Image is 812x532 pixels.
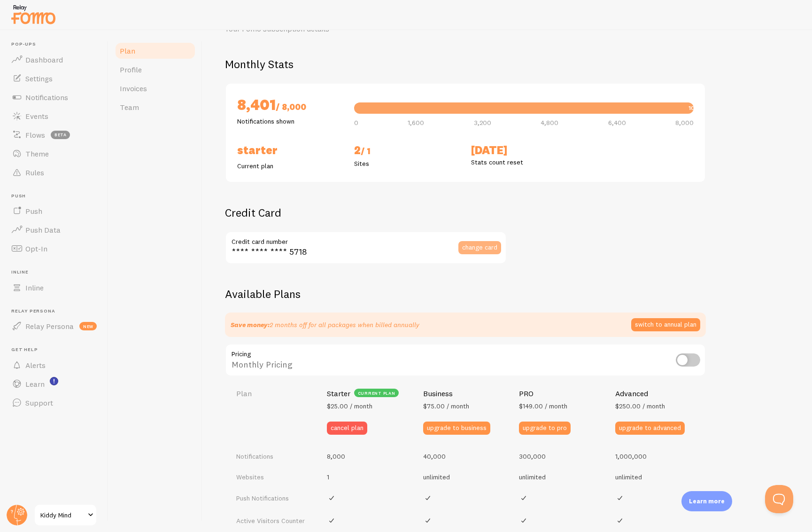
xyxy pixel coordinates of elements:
p: Sites [354,159,460,168]
h2: Available Plans [225,287,789,301]
div: Learn more [681,491,732,511]
span: Push [11,193,102,199]
a: Invoices [114,79,196,98]
span: Get Help [11,347,102,353]
button: cancel plan [327,422,367,435]
div: current plan [354,389,399,397]
span: Relay Persona [25,321,74,331]
span: 0 [354,119,358,126]
a: Alerts [6,356,102,375]
span: Profile [120,65,142,74]
span: Push [25,206,42,216]
td: unlimited [513,467,610,487]
td: Notifications [225,446,321,467]
a: Dashboard [6,50,102,69]
svg: <p>Watch New Feature Tutorials!</p> [50,377,58,385]
label: Credit card number [225,231,507,247]
span: $250.00 / month [615,402,665,410]
a: Push Data [6,220,102,239]
h4: PRO [519,389,534,399]
iframe: Help Scout Beacon - Open [765,485,793,513]
span: 8,000 [675,119,694,126]
span: Inline [25,283,44,292]
strong: Save money: [231,321,270,329]
a: Events [6,107,102,125]
span: 6,400 [608,119,626,126]
span: $75.00 / month [423,402,469,410]
span: Inline [11,269,102,275]
div: 105.0% [688,105,708,111]
button: upgrade to business [423,422,490,435]
a: Notifications [6,88,102,107]
a: Learn [6,375,102,393]
a: Plan [114,41,196,60]
p: Current plan [237,161,343,171]
span: $149.00 / month [519,402,567,410]
span: Plan [120,46,135,55]
h2: Starter [237,143,343,157]
h4: Business [423,389,453,399]
span: Opt-In [25,244,47,253]
a: Relay Persona new [6,317,102,336]
button: change card [458,241,501,254]
a: Push [6,202,102,220]
h2: Credit Card [225,205,507,220]
td: unlimited [610,467,706,487]
td: 8,000 [321,446,418,467]
p: Notifications shown [237,117,343,126]
span: Support [25,398,53,407]
p: 2 months off for all packages when billed annually [231,320,419,329]
span: Push Data [25,225,61,235]
span: Flows [25,130,45,140]
p: Stats count reset [471,157,577,167]
a: Inline [6,278,102,297]
td: 1 [321,467,418,487]
td: Push Notifications [225,487,321,509]
span: Dashboard [25,55,63,64]
td: unlimited [418,467,514,487]
span: Rules [25,168,44,177]
td: 40,000 [418,446,514,467]
span: / 8,000 [276,102,306,112]
h4: Starter [327,389,350,399]
a: Theme [6,144,102,163]
span: Learn [25,379,45,389]
a: Settings [6,69,102,88]
span: $25.00 / month [327,402,372,410]
span: change card [462,244,497,250]
span: Invoices [120,84,147,93]
span: Notifications [25,93,68,102]
span: 1,600 [408,119,424,126]
button: upgrade to pro [519,422,571,435]
a: Kiddy Mind [34,504,97,526]
h4: Plan [236,389,316,399]
button: switch to annual plan [631,318,700,331]
h4: Advanced [615,389,648,399]
h2: [DATE] [471,143,577,157]
span: beta [51,131,70,139]
td: 1,000,000 [610,446,706,467]
a: Profile [114,60,196,79]
span: Team [120,102,139,112]
span: Theme [25,149,49,158]
p: Learn more [689,497,725,506]
h2: Monthly Stats [225,57,789,71]
span: Relay Persona [11,308,102,314]
img: fomo-relay-logo-orange.svg [10,2,57,26]
span: 3,200 [474,119,491,126]
span: Alerts [25,360,46,370]
a: Rules [6,163,102,182]
h2: 2 [354,143,460,159]
button: upgrade to advanced [615,422,685,435]
a: Team [114,98,196,117]
span: Settings [25,74,53,83]
a: Support [6,393,102,412]
span: Pop-ups [11,41,102,47]
span: / 1 [361,146,371,156]
td: Active Visitors Counter [225,509,321,532]
span: 4,800 [541,119,558,126]
div: Monthly Pricing [225,344,706,378]
span: new [79,322,97,330]
a: Opt-In [6,239,102,258]
td: 300,000 [513,446,610,467]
